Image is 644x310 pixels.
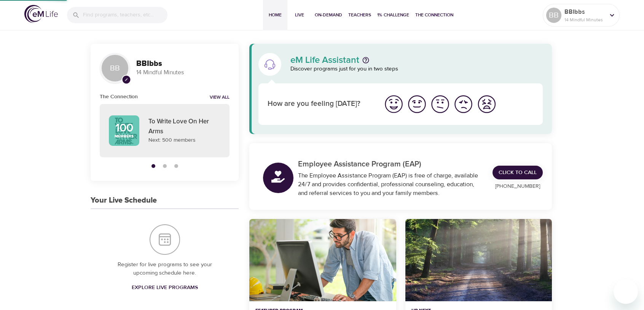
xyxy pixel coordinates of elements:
[405,219,552,302] button: Guided Practice
[100,93,138,101] h6: The Connection
[115,134,134,139] p: Members
[476,94,497,115] img: worst
[268,99,373,110] p: How are you feeling [DATE]?
[493,182,543,190] p: [PHONE_NUMBER]
[453,94,474,115] img: bad
[106,260,223,278] p: Register for live programs to see your upcoming schedule here.
[405,93,429,116] button: I'm feeling good
[377,11,409,19] span: 1% Challenge
[83,7,167,23] input: Find programs, teachers, etc...
[100,53,130,83] div: BB
[24,5,58,23] img: logo
[298,158,483,170] p: Employee Assistance Program (EAP)
[129,281,201,295] a: Explore Live Programs
[546,8,561,23] div: BB
[564,7,605,16] p: BBIbbs
[430,94,451,115] img: ok
[406,94,427,115] img: good
[429,93,452,116] button: I'm feeling ok
[614,280,638,304] iframe: Button to launch messaging window
[475,93,498,116] button: I'm feeling worst
[136,68,230,77] p: 14 Mindful Minutes
[210,94,230,101] a: View all notifications
[315,11,342,19] span: On-Demand
[264,58,276,70] img: eM Life Assistant
[266,11,284,19] span: Home
[132,283,198,292] span: Explore Live Programs
[382,93,405,116] button: I'm feeling great
[415,11,453,19] span: The Connection
[115,122,133,134] p: 100
[493,166,543,180] a: Click to Call
[290,65,543,74] p: Discover programs just for you in two steps
[298,171,483,198] div: The Employee Assistance Program (EAP) is free of charge, available 24/7 and provides confidential...
[564,16,605,23] p: 14 Mindful Minutes
[499,168,537,177] span: Click to Call
[150,224,180,255] img: Your Live Schedule
[452,93,475,116] button: I'm feeling bad
[148,117,220,136] p: To Write Love On Her Arms
[136,59,230,68] h3: BBIbbs
[249,219,396,302] button: Ten Short Everyday Mindfulness Practices
[91,196,157,205] h3: Your Live Schedule
[148,136,220,144] p: Next: 500 members
[290,11,309,19] span: Live
[383,94,404,115] img: great
[348,11,371,19] span: Teachers
[290,56,359,65] p: eM Life Assistant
